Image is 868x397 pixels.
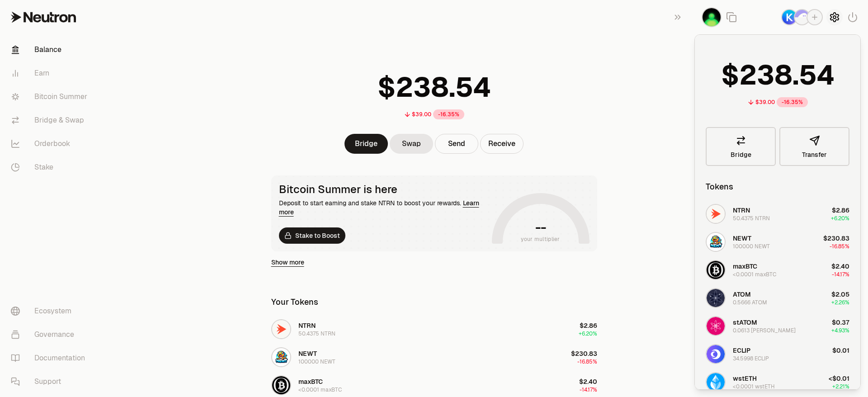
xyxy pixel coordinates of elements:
[733,299,767,306] div: 0.5666 ATOM
[298,321,316,330] span: NTRN
[733,234,751,242] span: NEWT
[579,330,597,337] span: +6.20%
[706,127,776,166] a: Bridge
[707,317,725,335] img: stATOM Logo
[579,378,597,386] span: $2.40
[4,370,98,393] a: Support
[298,386,342,393] div: <0.0001 maxBTC
[266,344,603,371] button: NEWT LogoNEWT100000 NEWT$230.83-16.85%
[832,318,849,326] span: $0.37
[700,312,855,340] button: stATOM LogostATOM0.0613 [PERSON_NAME]$0.37+4.93%
[777,97,808,107] div: -16.35%
[733,206,750,214] span: NTRN
[707,373,725,391] img: wstETH Logo
[4,156,98,179] a: Stake
[4,85,98,109] a: Bitcoin Summer
[580,386,597,393] span: -14.17%
[733,383,775,390] div: <0.0001 wstETH
[733,355,769,362] div: 34.5998 ECLIP
[279,198,488,217] div: Deposit to start earning and stake NTRN to boost your rewards.
[700,340,855,368] button: ECLIP LogoECLIP34.5998 ECLIP$0.01+0.00%
[733,215,770,222] div: 50.4375 NTRN
[4,299,98,323] a: Ecosystem
[707,289,725,307] img: ATOM Logo
[706,180,733,193] div: Tokens
[733,374,757,383] span: wstETH
[700,200,855,227] button: NTRN LogoNTRN50.4375 NTRN$2.86+6.20%
[733,327,796,334] div: 0.0613 [PERSON_NAME]
[271,258,304,267] a: Show more
[279,183,488,196] div: Bitcoin Summer is here
[390,134,433,154] a: Swap
[700,256,855,284] button: maxBTC LogomaxBTC<0.0001 maxBTC$2.40-14.17%
[733,318,757,326] span: stATOM
[831,299,849,306] span: +2.26%
[832,206,849,214] span: $2.86
[4,38,98,61] a: Balance
[779,127,849,166] button: Transfer
[271,296,318,308] div: Your Tokens
[412,111,431,118] div: $39.00
[700,228,855,255] button: NEWT LogoNEWT100000 NEWT$230.83-16.85%
[298,350,317,358] span: NEWT
[700,369,855,396] button: wstETH LogowstETH<0.0001 wstETH<$0.01+2.21%
[832,383,849,390] span: +2.21%
[733,243,770,250] div: 100000 NEWT
[4,346,98,370] a: Documentation
[298,378,323,386] span: maxBTC
[480,134,524,154] button: Receive
[344,134,388,154] a: Bridge
[433,109,464,119] div: -16.35%
[733,262,757,270] span: maxBTC
[700,284,855,312] button: ATOM LogoATOM0.5666 ATOM$2.05+2.26%
[795,10,809,24] img: Phantom
[707,233,725,251] img: NEWT Logo
[272,376,290,394] img: maxBTC Logo
[802,151,827,158] span: Transfer
[435,134,478,154] button: Send
[535,220,546,235] h1: --
[823,234,849,242] span: $230.83
[832,346,849,354] span: $0.01
[831,327,849,334] span: +4.93%
[272,348,290,366] img: NEWT Logo
[4,109,98,132] a: Bridge & Swap
[733,271,776,278] div: <0.0001 maxBTC
[571,350,597,358] span: $230.83
[298,330,335,337] div: 50.4375 NTRN
[781,9,823,25] button: KeplrPhantom
[580,321,597,330] span: $2.86
[831,290,849,298] span: $2.05
[703,8,721,26] img: 2022_2
[521,235,560,244] span: your multiplier
[830,355,849,362] span: +0.00%
[831,215,849,222] span: +6.20%
[272,320,290,338] img: NTRN Logo
[298,358,335,365] div: 100000 NEWT
[831,262,849,270] span: $2.40
[707,345,725,363] img: ECLIP Logo
[266,316,603,343] button: NTRN LogoNTRN50.4375 NTRN$2.86+6.20%
[4,61,98,85] a: Earn
[832,271,849,278] span: -14.17%
[731,151,751,158] span: Bridge
[707,261,725,279] img: maxBTC Logo
[782,10,797,24] img: Keplr
[702,7,722,27] button: 2022_2
[829,374,849,383] span: <$0.01
[733,346,750,354] span: ECLIP
[577,358,597,365] span: -16.85%
[4,132,98,156] a: Orderbook
[733,290,751,298] span: ATOM
[707,205,725,223] img: NTRN Logo
[755,99,775,106] div: $39.00
[830,243,849,250] span: -16.85%
[4,323,98,346] a: Governance
[279,227,345,244] a: Stake to Boost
